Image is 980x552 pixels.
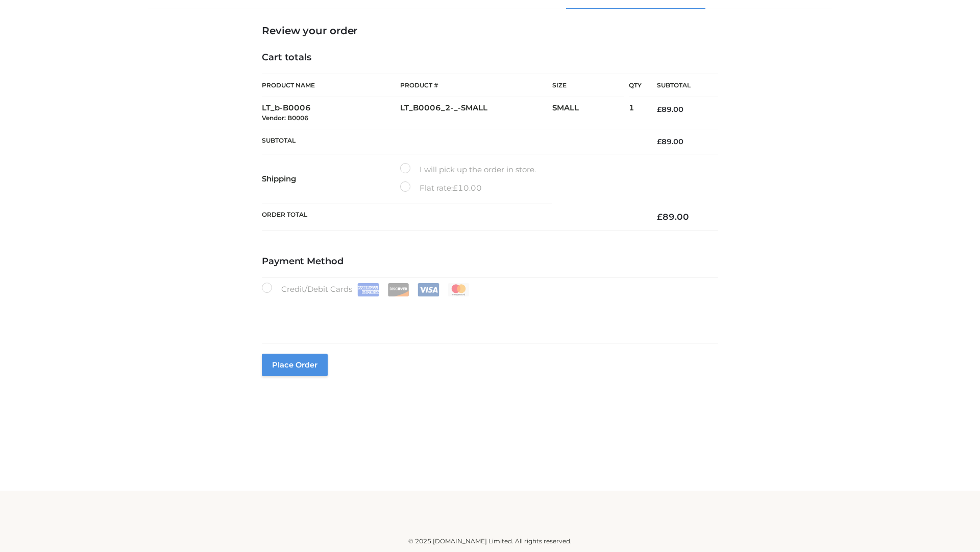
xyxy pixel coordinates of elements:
small: Vendor: B0006 [262,114,308,122]
th: Order Total [262,203,642,231]
th: Size [552,74,624,97]
bdi: 89.00 [657,105,683,114]
th: Product # [400,74,552,97]
bdi: 89.00 [657,137,683,146]
span: £ [657,212,663,222]
span: £ [657,137,661,146]
img: Amex [357,283,379,296]
td: SMALL [552,97,629,129]
img: Visa [418,283,439,296]
h3: Review your order [262,25,718,37]
h4: Cart totals [262,52,718,63]
th: Subtotal [642,74,718,97]
label: I will pick up the order in store. [400,163,536,176]
th: Qty [629,74,642,97]
button: Place order [262,354,328,376]
span: £ [453,183,458,193]
td: LT_b-B0006 [262,97,400,129]
img: Mastercard [448,283,470,296]
td: LT_B0006_2-_-SMALL [400,97,552,129]
label: Credit/Debit Cards [262,283,471,296]
th: Product Name [262,74,400,97]
bdi: 89.00 [657,212,689,222]
th: Shipping [262,154,400,203]
div: © 2025 [DOMAIN_NAME] Limited. All rights reserved. [152,536,828,546]
span: £ [657,105,661,114]
img: Discover [387,283,409,296]
label: Flat rate: [400,181,482,195]
iframe: Secure payment input frame [260,294,716,332]
th: Subtotal [262,129,642,154]
td: 1 [629,97,642,129]
bdi: 10.00 [453,183,482,193]
h4: Payment Method [262,256,718,267]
